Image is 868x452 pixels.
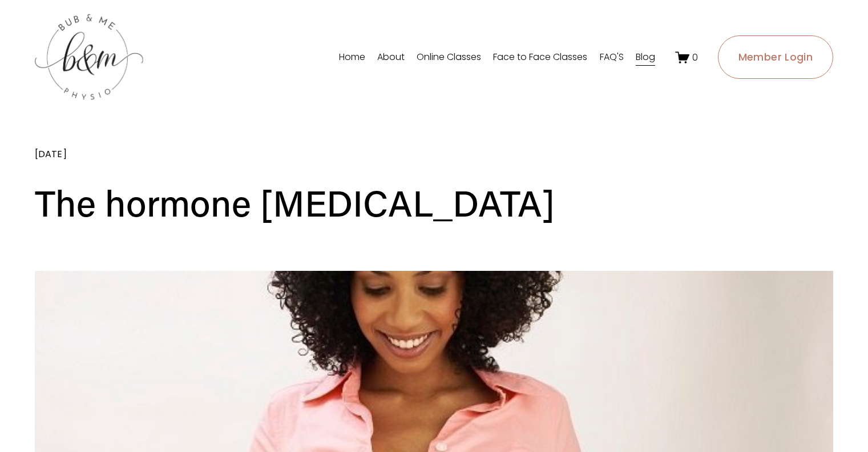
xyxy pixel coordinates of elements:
[417,48,481,66] a: Online Classes
[493,48,587,66] a: Face to Face Classes
[636,48,655,66] a: Blog
[35,177,833,229] h1: The hormone [MEDICAL_DATA]
[675,50,698,65] a: 0 items in cart
[600,48,624,66] a: FAQ'S
[377,48,405,66] a: About
[718,35,834,79] a: Member Login
[692,51,698,64] span: 0
[35,147,67,161] span: [DATE]
[339,48,365,66] a: Home
[35,13,143,102] img: bubandme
